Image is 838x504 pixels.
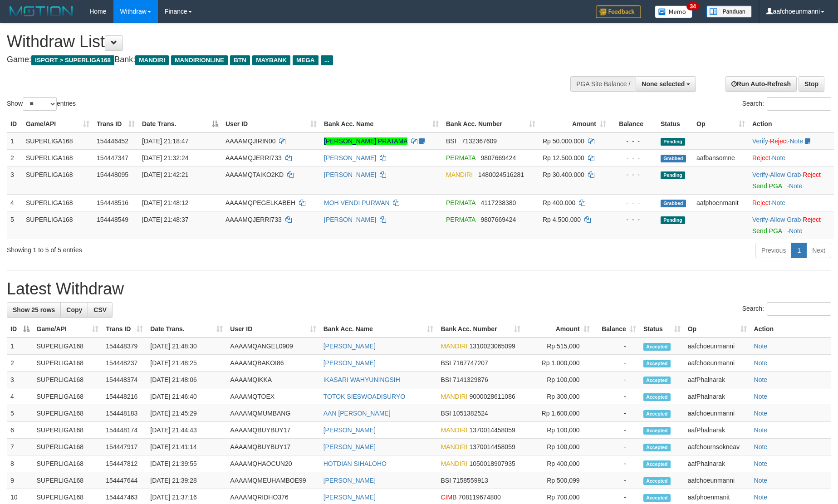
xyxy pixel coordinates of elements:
[570,76,636,92] div: PGA Site Balance /
[684,405,750,422] td: aafchoeunmanni
[453,477,488,484] span: Copy 7158559913 to clipboard
[593,405,640,422] td: -
[324,216,376,223] a: [PERSON_NAME]
[643,393,671,401] span: Accepted
[441,494,456,501] span: CIMB
[230,55,250,65] span: BTN
[7,321,33,338] th: ID: activate to sort column descending
[752,216,768,223] a: Verify
[593,455,640,472] td: -
[7,472,33,489] td: 9
[446,171,473,178] span: MANDIRI
[23,97,57,111] select: Showentries
[7,55,549,64] h4: Game: Bank:
[31,55,114,65] span: ISPORT > SUPERLIGA168
[7,355,33,372] td: 2
[102,439,147,455] td: 154447917
[7,422,33,439] td: 6
[446,137,456,145] span: BSI
[437,321,524,338] th: Bank Acc. Number: activate to sort column ascending
[320,321,437,338] th: Bank Acc. Name: activate to sort column ascending
[661,200,686,207] span: Grabbed
[543,154,584,161] span: Rp 12.500.000
[293,55,319,65] span: MEGA
[752,137,768,145] a: Verify
[93,116,138,132] th: Trans ID: activate to sort column ascending
[524,455,593,472] td: Rp 400,000
[33,388,103,405] td: SUPERLIGA168
[147,338,226,355] td: [DATE] 21:48:30
[803,216,821,223] a: Reject
[643,427,671,435] span: Accepted
[686,2,699,10] span: 34
[754,477,768,484] a: Note
[102,355,147,372] td: 154448237
[684,388,750,405] td: aafPhalnarak
[478,171,524,178] span: Copy 1480024516281 to clipboard
[102,405,147,422] td: 154448183
[657,116,693,132] th: Status
[7,5,76,18] img: MOTION_logo.png
[789,227,803,235] a: Note
[33,372,103,388] td: SUPERLIGA168
[593,388,640,405] td: -
[33,405,103,422] td: SUPERLIGA168
[225,137,275,145] span: AAAAMQJIRIN00
[22,149,93,166] td: SUPERLIGA168
[441,477,451,484] span: BSI
[226,422,319,439] td: AAAAMQBUYBUY17
[684,355,750,372] td: aafchoeunmanni
[754,393,768,400] a: Note
[749,211,834,239] td: · ·
[469,393,515,400] span: Copy 9000028611086 to clipboard
[754,460,768,467] a: Note
[458,494,500,501] span: Copy 708119674800 to clipboard
[684,338,750,355] td: aafchoeunmanni
[147,372,226,388] td: [DATE] 21:48:06
[593,472,640,489] td: -
[142,154,188,161] span: [DATE] 21:32:24
[226,472,319,489] td: AAAAMQMEUHAMBOE99
[684,439,750,455] td: aafchournsokneav
[461,137,497,145] span: Copy 7132367609 to clipboard
[102,338,147,355] td: 154448379
[142,199,188,206] span: [DATE] 21:48:12
[754,443,768,450] a: Note
[643,410,671,418] span: Accepted
[684,455,750,472] td: aafPhalnarak
[684,472,750,489] td: aafchoeunmanni
[7,116,22,132] th: ID
[7,194,22,211] td: 4
[610,116,657,132] th: Balance
[684,321,750,338] th: Op: activate to sort column ascending
[7,302,61,318] a: Show 25 rows
[147,472,226,489] td: [DATE] 21:39:28
[7,439,33,455] td: 7
[102,388,147,405] td: 154448216
[7,166,22,194] td: 3
[593,355,640,372] td: -
[806,243,831,258] a: Next
[147,355,226,372] td: [DATE] 21:48:25
[481,154,516,161] span: Copy 9807669424 to clipboard
[524,472,593,489] td: Rp 500,099
[320,116,442,132] th: Bank Acc. Name: activate to sort column ascending
[742,302,831,316] label: Search:
[60,302,88,318] a: Copy
[524,355,593,372] td: Rp 1,000,000
[593,321,640,338] th: Balance: activate to sort column ascending
[441,393,467,400] span: MANDIRI
[171,55,228,65] span: MANDIRIONLINE
[543,216,581,223] span: Rp 4.500.000
[323,477,376,484] a: [PERSON_NAME]
[102,321,147,338] th: Trans ID: activate to sort column ascending
[323,460,387,467] a: HOTDIAN SIHALOHO
[643,343,671,351] span: Accepted
[147,388,226,405] td: [DATE] 21:46:40
[640,321,684,338] th: Status: activate to sort column ascending
[593,372,640,388] td: -
[222,116,320,132] th: User ID: activate to sort column ascending
[147,422,226,439] td: [DATE] 21:44:43
[7,388,33,405] td: 4
[22,166,93,194] td: SUPERLIGA168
